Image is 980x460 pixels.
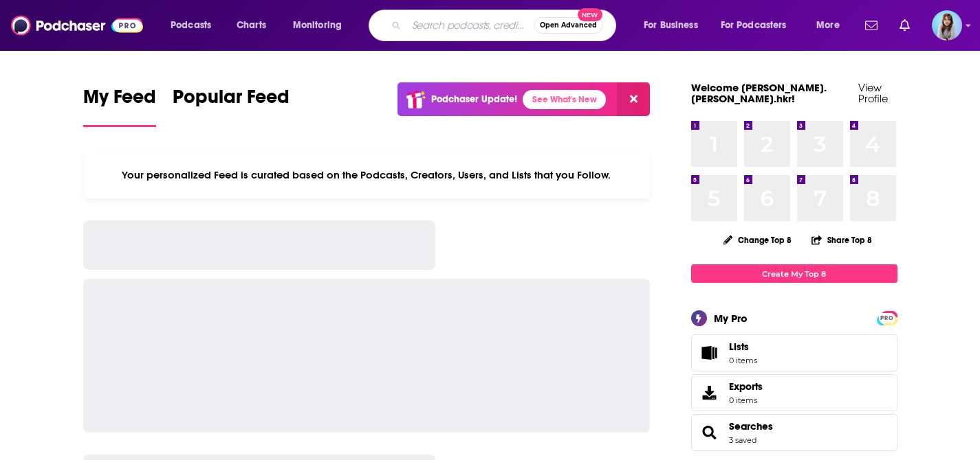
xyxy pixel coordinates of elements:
a: Lists [691,334,897,371]
span: 0 items [729,356,757,365]
a: 3 saved [729,435,756,445]
span: Exports [696,383,723,402]
button: open menu [161,14,229,36]
button: Show profile menu [932,10,962,41]
a: Show notifications dropdown [860,14,883,37]
span: PRO [879,313,895,323]
span: Lists [696,343,723,363]
p: Podchaser Update! [431,93,517,105]
a: PRO [879,312,895,323]
button: open menu [807,14,857,36]
span: Lists [729,341,757,353]
div: Your personalized Feed is curated based on the Podcasts, Creators, Users, and Lists that you Follow. [83,152,651,198]
div: My Pro [714,312,748,325]
a: Charts [228,14,274,36]
span: Open Advanced [540,22,597,29]
a: My Feed [83,85,156,127]
span: Podcasts [171,16,211,35]
button: open menu [283,14,360,36]
a: See What's New [523,90,606,109]
input: Search podcasts, credits, & more... [406,14,534,36]
img: Podchaser - Follow, Share and Rate Podcasts [11,12,143,38]
a: Create My Top 8 [691,264,897,283]
a: Show notifications dropdown [894,14,915,37]
a: Popular Feed [173,85,290,127]
span: For Podcasters [721,16,787,35]
a: Searches [696,423,723,442]
span: My Feed [83,85,156,117]
button: open menu [712,14,807,36]
span: Monitoring [293,16,342,35]
span: Exports [729,380,763,393]
span: New [578,8,602,21]
a: Welcome [PERSON_NAME].[PERSON_NAME].hkr! [691,81,827,105]
a: Searches [729,420,773,433]
div: Search podcasts, credits, & more... [382,10,629,41]
span: Lists [729,341,749,353]
img: User Profile [932,10,962,41]
button: open menu [634,14,715,36]
span: For Business [644,16,698,35]
button: Open AdvancedNew [534,17,603,34]
span: Popular Feed [173,85,290,117]
button: Change Top 8 [715,231,801,249]
a: View Profile [858,81,888,105]
span: Searches [691,414,897,451]
span: Logged in as ana.predescu.hkr [932,10,962,41]
span: 0 items [729,395,763,405]
span: More [816,16,840,35]
button: Share Top 8 [811,227,873,253]
a: Exports [691,374,897,411]
span: Charts [237,16,266,35]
